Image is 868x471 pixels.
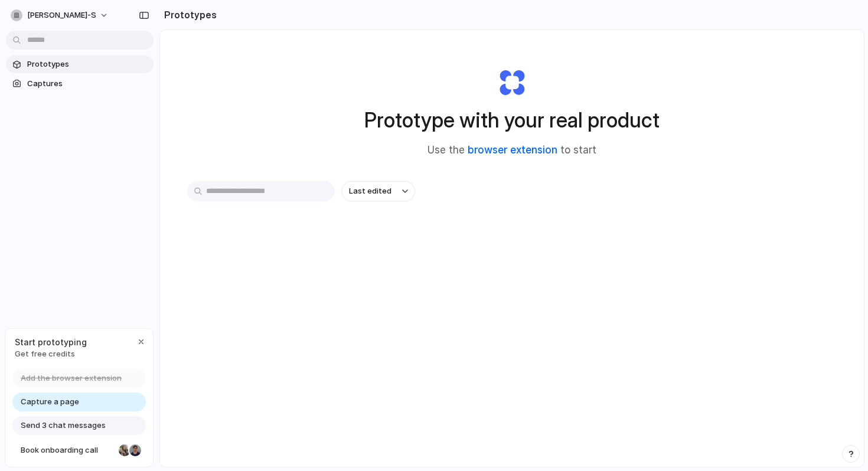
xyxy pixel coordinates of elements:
span: Get free credits [15,348,87,360]
span: [PERSON_NAME]-s [27,9,96,21]
h1: Prototype with your real product [364,104,660,136]
button: Last edited [342,181,415,201]
a: Captures [6,75,154,93]
div: Christian Iacullo [128,443,142,457]
a: browser extension [468,144,557,156]
button: [PERSON_NAME]-s [6,6,115,25]
span: Prototypes [27,58,149,70]
h2: Prototypes [159,8,217,22]
div: Nicole Kubica [118,443,132,457]
a: Book onboarding call [12,441,146,460]
span: Start prototyping [15,336,87,348]
span: Capture a page [21,396,79,408]
span: Book onboarding call [21,444,114,456]
span: Send 3 chat messages [21,420,106,431]
span: Use the to start [428,143,596,158]
a: Prototypes [6,55,154,73]
span: Add the browser extension [21,372,122,384]
span: Last edited [349,185,391,197]
span: Captures [27,78,149,90]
